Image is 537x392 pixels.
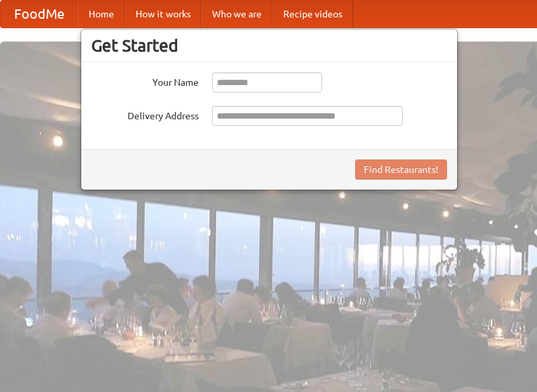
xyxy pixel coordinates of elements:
label: Delivery Address [91,106,199,123]
h3: Get Started [91,36,447,56]
a: Recipe videos [273,1,353,27]
button: Find Restaurants! [355,159,447,180]
a: Home [78,1,125,27]
label: Your Name [91,72,199,89]
a: Who we are [201,1,273,27]
a: FoodMe [1,1,78,27]
a: How it works [125,1,201,27]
